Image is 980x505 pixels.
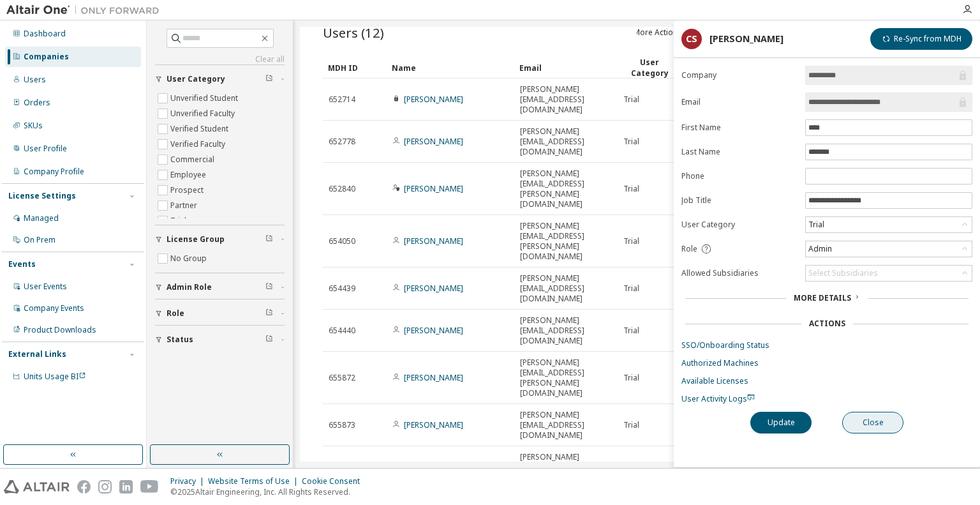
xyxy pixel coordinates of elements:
[392,57,509,78] div: Name
[155,326,285,354] button: Status
[24,282,67,292] div: User Events
[623,94,639,105] span: Trial
[404,136,463,147] a: [PERSON_NAME]
[77,480,91,494] img: facebook.svg
[208,476,302,486] div: Website Terms of Use
[98,480,112,494] img: instagram.svg
[8,349,66,359] div: External Links
[404,236,463,246] a: [PERSON_NAME]
[24,235,56,245] div: On Prem
[520,126,612,157] span: [PERSON_NAME][EMAIL_ADDRESS][DOMAIN_NAME]
[265,335,273,345] span: Clear filter
[329,137,355,147] span: 652778
[681,29,702,49] div: CS
[170,213,189,229] label: Trial
[155,273,285,301] button: Admin Role
[24,75,46,85] div: Users
[623,420,639,430] span: Trial
[681,97,798,107] label: Email
[155,225,285,253] button: License Group
[681,358,972,368] a: Authorized Machines
[681,123,798,133] label: First Name
[24,144,67,154] div: User Profile
[681,376,972,386] a: Available Licenses
[265,234,273,245] span: Clear filter
[170,167,209,183] label: Employee
[681,220,798,230] label: User Category
[806,242,834,256] div: Admin
[155,65,285,93] button: User Category
[329,283,355,294] span: 654439
[809,319,845,329] div: Actions
[170,251,209,266] label: No Group
[170,183,206,198] label: Prospect
[520,452,612,483] span: [PERSON_NAME][EMAIL_ADDRESS][DOMAIN_NAME]
[329,236,355,246] span: 654050
[404,372,463,383] a: [PERSON_NAME]
[167,234,225,245] span: License Group
[806,266,972,281] div: Select Subsidiaries
[170,106,237,121] label: Unverified Faculty
[8,259,36,269] div: Events
[24,29,66,39] div: Dashboard
[623,326,639,336] span: Trial
[167,308,184,319] span: Role
[520,315,612,346] span: [PERSON_NAME][EMAIL_ADDRESS][DOMAIN_NAME]
[24,303,84,313] div: Company Events
[323,24,384,41] span: Users (12)
[24,121,43,131] div: SKUs
[167,335,193,345] span: Status
[265,282,273,292] span: Clear filter
[750,412,812,433] button: Update
[329,94,355,105] span: 652714
[170,91,241,106] label: Unverified Student
[681,393,755,404] span: User Activity Logs
[520,410,612,441] span: [PERSON_NAME][EMAIL_ADDRESS][DOMAIN_NAME]
[24,325,96,335] div: Product Downloads
[623,236,639,246] span: Trial
[870,28,972,50] button: Re-Sync from MDH
[681,147,798,157] label: Last Name
[167,74,225,84] span: User Category
[24,98,50,108] div: Orders
[119,480,133,494] img: linkedin.svg
[329,373,355,383] span: 655872
[520,273,612,304] span: [PERSON_NAME][EMAIL_ADDRESS][DOMAIN_NAME]
[302,476,367,486] div: Cookie Consent
[140,480,159,494] img: youtube.svg
[328,57,382,78] div: MDH ID
[806,218,826,232] div: Trial
[24,371,86,382] span: Units Usage BI
[24,52,69,62] div: Companies
[404,419,463,430] a: [PERSON_NAME]
[329,326,355,336] span: 654440
[520,84,612,115] span: [PERSON_NAME][EMAIL_ADDRESS][DOMAIN_NAME]
[709,34,783,44] div: [PERSON_NAME]
[265,308,273,319] span: Clear filter
[24,167,84,177] div: Company Profile
[632,22,693,43] button: More Actions
[681,195,798,206] label: Job Title
[842,412,903,433] button: Close
[170,486,367,497] p: © 2025 Altair Engineering, Inc. All Rights Reserved.
[329,420,355,430] span: 655873
[681,171,798,181] label: Phone
[520,169,612,209] span: [PERSON_NAME][EMAIL_ADDRESS][PERSON_NAME][DOMAIN_NAME]
[623,137,639,147] span: Trial
[681,244,697,254] span: Role
[520,221,612,262] span: [PERSON_NAME][EMAIL_ADDRESS][PERSON_NAME][DOMAIN_NAME]
[4,480,70,494] img: altair_logo.svg
[170,137,228,152] label: Verified Faculty
[681,70,798,80] label: Company
[623,283,639,294] span: Trial
[404,94,463,105] a: [PERSON_NAME]
[404,283,463,294] a: [PERSON_NAME]
[170,476,208,486] div: Privacy
[520,358,612,398] span: [PERSON_NAME][EMAIL_ADDRESS][PERSON_NAME][DOMAIN_NAME]
[794,292,851,303] span: More Details
[623,184,639,194] span: Trial
[806,217,972,232] div: Trial
[170,121,231,137] label: Verified Student
[170,198,200,213] label: Partner
[24,213,59,223] div: Managed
